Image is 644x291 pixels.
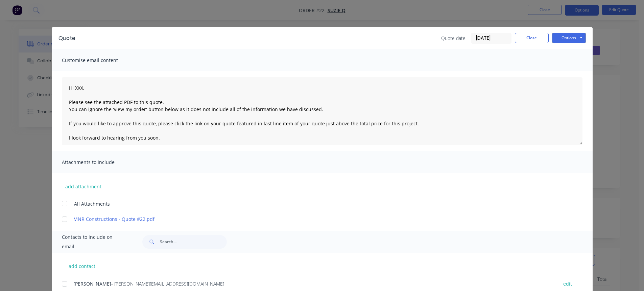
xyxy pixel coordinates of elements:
[74,200,110,207] span: All Attachments
[73,215,551,223] a: MNR Constructions - Quote #22.pdf
[515,33,549,43] button: Close
[62,77,582,145] textarea: Hi XXX, Please see the attached PDF to this quote. You can ignore the 'view my order' button belo...
[559,279,576,288] button: edit
[62,56,136,65] span: Customise email content
[62,181,105,191] button: add attachment
[441,35,466,42] span: Quote date
[160,235,227,249] input: Search...
[552,33,586,43] button: Options
[111,280,224,287] span: - [PERSON_NAME][EMAIL_ADDRESS][DOMAIN_NAME]
[62,261,102,271] button: add contact
[73,280,111,287] span: [PERSON_NAME]
[58,34,75,42] div: Quote
[62,158,136,167] span: Attachments to include
[62,232,126,251] span: Contacts to include on email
